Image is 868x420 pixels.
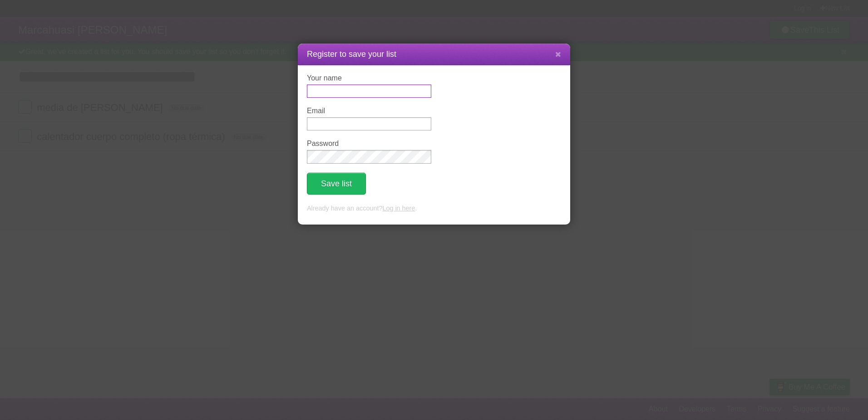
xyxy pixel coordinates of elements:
label: Password [307,140,431,148]
a: Log in here [382,205,415,212]
label: Your name [307,74,431,82]
button: Save list [307,173,366,195]
p: Already have an account? . [307,204,561,214]
label: Email [307,107,431,115]
h1: Register to save your list [307,48,561,60]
